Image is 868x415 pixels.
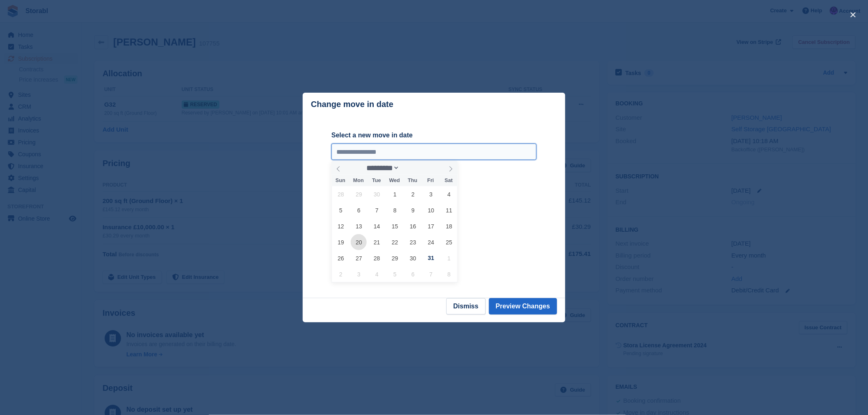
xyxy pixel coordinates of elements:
span: November 8, 2025 [441,266,457,282]
span: October 26, 2025 [333,250,349,266]
span: October 6, 2025 [351,202,367,218]
span: Wed [386,178,404,183]
select: Month [364,164,400,172]
span: September 28, 2025 [333,186,349,202]
span: October 24, 2025 [423,234,439,250]
span: October 9, 2025 [405,202,421,218]
span: September 29, 2025 [351,186,367,202]
span: October 3, 2025 [423,186,439,202]
span: October 19, 2025 [333,234,349,250]
span: October 17, 2025 [423,218,439,234]
button: Preview Changes [489,298,557,315]
span: October 23, 2025 [405,234,421,250]
span: October 27, 2025 [351,250,367,266]
span: October 16, 2025 [405,218,421,234]
span: October 30, 2025 [405,250,421,266]
span: Sat [440,178,458,183]
span: October 25, 2025 [441,234,457,250]
p: Change move in date [311,100,393,109]
span: Tue [368,178,386,183]
span: November 1, 2025 [441,250,457,266]
span: October 22, 2025 [387,234,403,250]
span: October 15, 2025 [387,218,403,234]
span: October 14, 2025 [369,218,385,234]
span: October 21, 2025 [369,234,385,250]
span: October 29, 2025 [387,250,403,266]
span: October 11, 2025 [441,202,457,218]
span: October 10, 2025 [423,202,439,218]
span: Mon [349,178,368,183]
input: Year [400,164,425,172]
button: Dismiss [446,298,485,315]
span: October 28, 2025 [369,250,385,266]
span: October 18, 2025 [441,218,457,234]
span: October 20, 2025 [351,234,367,250]
span: September 30, 2025 [369,186,385,202]
span: October 31, 2025 [423,250,439,266]
label: Select a new move in date [331,130,537,140]
span: October 13, 2025 [351,218,367,234]
span: Sun [331,178,349,183]
span: November 6, 2025 [405,266,421,282]
span: November 7, 2025 [423,266,439,282]
span: October 2, 2025 [405,186,421,202]
span: Thu [404,178,422,183]
span: October 7, 2025 [369,202,385,218]
span: October 8, 2025 [387,202,403,218]
span: November 2, 2025 [333,266,349,282]
span: Fri [422,178,440,183]
span: October 5, 2025 [333,202,349,218]
span: November 3, 2025 [351,266,367,282]
span: October 1, 2025 [387,186,403,202]
span: October 12, 2025 [333,218,349,234]
span: November 4, 2025 [369,266,385,282]
span: October 4, 2025 [441,186,457,202]
span: November 5, 2025 [387,266,403,282]
button: close [847,8,860,21]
